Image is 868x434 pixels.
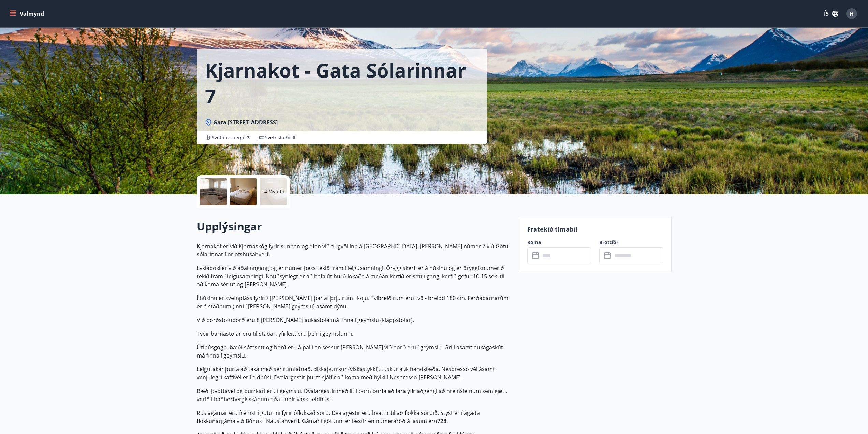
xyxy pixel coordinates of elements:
[437,417,448,425] strong: 728.
[212,134,250,141] span: Svefnherbergi :
[197,242,511,258] p: Kjarnakot er við Kjarnaskóg fyrir sunnan og ofan við flugvöllinn á [GEOGRAPHIC_DATA]. [PERSON_NAM...
[527,225,663,234] p: Frátekið tímabil
[8,8,47,20] button: menu
[213,118,278,126] span: Gata [STREET_ADDRESS]
[197,294,511,310] p: Í húsinu er svefnpláss fyrir 7 [PERSON_NAME] þar af þrjú rúm í koju. Tvíbreið rúm eru tvö - breid...
[599,239,663,246] label: Brottför
[197,219,511,234] h2: Upplýsingar
[820,8,842,20] button: ÍS
[197,409,511,425] p: Ruslagámar eru fremst í götunni fyrir óflokkað sorp. Dvalagestir eru hvattir til að flokka sorpið...
[197,365,511,381] p: Leigutakar þurfa að taka með sér rúmfatnað, diskaþurrkur (viskastykki), tuskur auk handklæða. Nes...
[850,10,854,17] span: H
[205,57,479,109] h1: Kjarnakot - Gata sólarinnar 7
[197,264,511,289] p: Lyklaboxi er við aðalinngang og er númer þess tekið fram í leigusamningi. Öryggiskerfi er á húsin...
[262,188,285,195] p: +4 Myndir
[197,316,511,324] p: Við borðstofuborð eru 8 [PERSON_NAME] aukastóla má finna í geymslu (klappstólar).
[247,134,250,141] span: 3
[265,134,295,141] span: Svefnstæði :
[293,134,295,141] span: 6
[197,330,511,338] p: Tveir barnastólar eru til staðar, yfirleitt eru þeir í geymslunni.
[197,343,511,360] p: Útihúsgögn, bæði sófasett og borð eru á palli en sessur [PERSON_NAME] við borð eru í geymslu. Gri...
[527,239,591,246] label: Koma
[197,387,511,403] p: Bæði þvottavél og þurrkari eru í geymslu. Dvalargestir með lítil börn þurfa að fara yfir aðgengi ...
[843,5,860,22] button: H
